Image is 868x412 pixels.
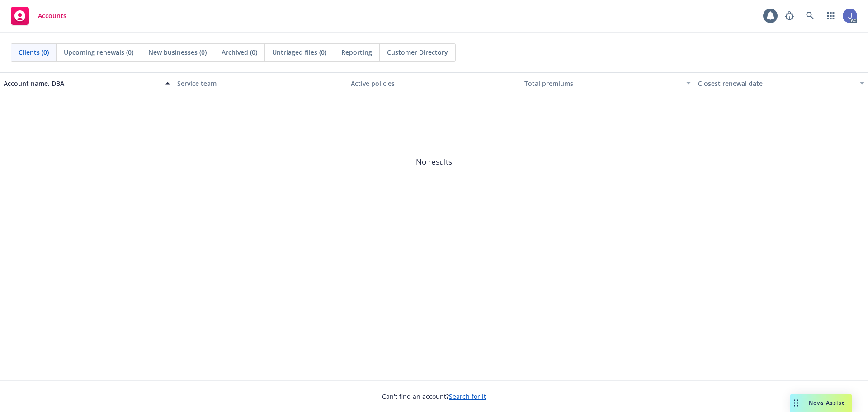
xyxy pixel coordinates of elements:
[38,12,66,19] span: Accounts
[64,47,133,57] span: Upcoming renewals (0)
[387,47,448,57] span: Customer Directory
[822,7,840,25] a: Switch app
[7,3,70,28] a: Accounts
[272,47,326,57] span: Untriaged files (0)
[174,72,347,94] button: Service team
[843,9,857,23] img: photo
[698,79,854,88] div: Closest renewal date
[222,47,257,57] span: Archived (0)
[790,394,852,412] button: Nova Assist
[351,79,517,88] div: Active policies
[341,47,372,57] span: Reporting
[19,47,49,57] span: Clients (0)
[790,394,802,412] div: Drag to move
[521,72,694,94] button: Total premiums
[382,392,486,401] span: Can't find an account?
[449,392,486,401] a: Search for it
[809,399,844,407] span: Nova Assist
[694,72,868,94] button: Closest renewal date
[148,47,207,57] span: New businesses (0)
[347,72,521,94] button: Active policies
[524,79,681,88] div: Total premiums
[177,79,344,88] div: Service team
[4,79,160,88] div: Account name, DBA
[801,7,819,25] a: Search
[780,7,798,25] a: Report a Bug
